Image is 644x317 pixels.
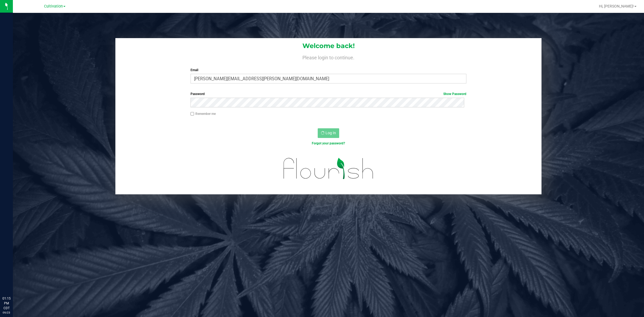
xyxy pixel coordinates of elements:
[443,92,466,96] a: Show Password
[2,296,10,311] p: 01:15 PM CDT
[2,311,10,315] p: 09/23
[115,54,541,60] h4: Please login to continue.
[191,68,467,72] label: Email
[312,141,345,145] a: Forgot your password?
[44,4,63,9] span: Cultivation
[191,112,194,116] input: Remember me
[191,111,216,116] label: Remember me
[599,4,634,8] span: Hi, [PERSON_NAME]!
[318,128,339,138] button: Log In
[115,42,541,49] h1: Welcome back!
[191,92,205,96] span: Password
[275,151,382,186] img: flourish_logo.svg
[325,131,336,135] span: Log In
